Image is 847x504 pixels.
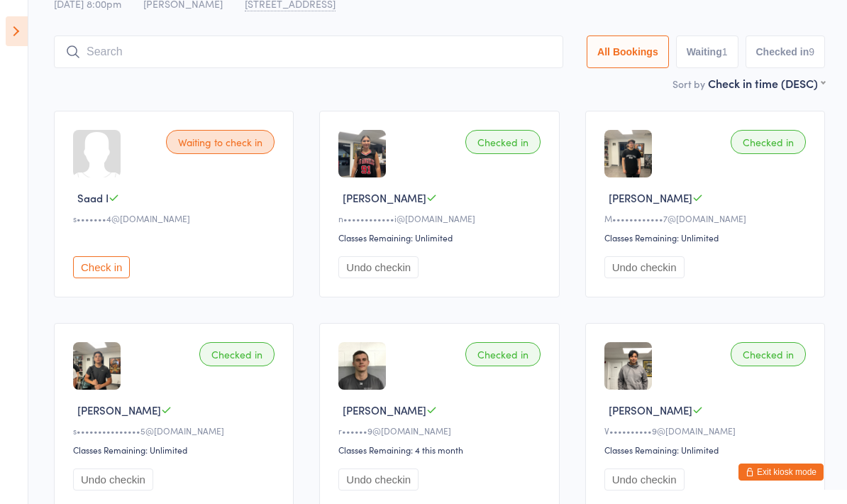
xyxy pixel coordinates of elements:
[73,342,121,390] img: image1748272213.png
[738,464,824,481] button: Exit kiosk mode
[609,402,692,417] span: [PERSON_NAME]
[338,256,419,278] button: Undo checkin
[54,35,563,68] input: Search
[199,342,275,366] div: Checked in
[722,46,728,57] div: 1
[604,444,810,456] div: Classes Remaining: Unlimited
[604,212,810,224] div: M••••••••••••
[604,231,810,243] div: Classes Remaining: Unlimited
[338,424,544,437] div: r••••••
[465,130,541,154] div: Checked in
[338,231,544,243] div: Classes Remaining: Unlimited
[338,130,386,177] img: image1725924391.png
[73,444,279,456] div: Classes Remaining: Unlimited
[604,424,810,437] div: V••••••••••
[604,256,685,278] button: Undo checkin
[746,35,826,68] button: Checked in9
[604,469,685,491] button: Undo checkin
[604,342,652,390] img: image1728520987.png
[731,130,806,154] div: Checked in
[672,77,705,91] label: Sort by
[604,130,652,177] img: image1748272296.png
[73,424,279,437] div: s•••••••••••••••
[166,130,275,154] div: Waiting to check in
[338,342,386,390] img: image1632841696.png
[809,46,814,57] div: 9
[587,35,669,68] button: All Bookings
[343,402,426,417] span: [PERSON_NAME]
[338,469,419,491] button: Undo checkin
[77,190,109,205] span: Saad I
[73,469,153,491] button: Undo checkin
[338,444,544,456] div: Classes Remaining: 4 this month
[731,342,806,366] div: Checked in
[676,35,738,68] button: Waiting1
[708,75,825,91] div: Check in time (DESC)
[73,212,279,224] div: s•••••••
[73,256,130,278] button: Check in
[465,342,541,366] div: Checked in
[609,190,692,205] span: [PERSON_NAME]
[77,402,161,417] span: [PERSON_NAME]
[338,212,544,224] div: n••••••••••••
[343,190,426,205] span: [PERSON_NAME]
